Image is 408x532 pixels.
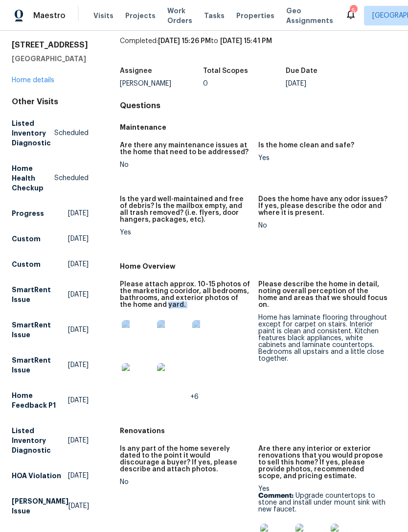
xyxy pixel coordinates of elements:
h5: [PERSON_NAME] Issue [12,496,68,516]
div: No [120,479,250,486]
h5: Are there any maintenance issues at the home that need to be addressed? [120,142,250,156]
h5: Home Feedback P1 [12,391,68,410]
span: Visits [93,11,113,21]
p: Upgrade countertops to stone and install under mount sink with new faucet. [258,492,388,513]
span: [DATE] [68,501,89,511]
a: SmartRent Issue[DATE] [12,281,89,308]
span: Work Orders [167,6,192,25]
div: Yes [258,155,388,162]
h5: Is any part of the home severely dated to the point it would discourage a buyer? If yes, please d... [120,445,250,473]
span: Scheduled [54,173,89,183]
span: [DATE] 15:26 PM [158,38,211,45]
a: Home details [12,77,54,84]
a: Home Health CheckupScheduled [12,160,89,197]
span: [DATE] [68,471,89,481]
span: [DATE] [68,325,89,335]
span: [DATE] 15:41 PM [220,38,272,45]
h4: Questions [120,101,396,111]
h2: [STREET_ADDRESS] [12,40,89,50]
div: Completed: to [120,36,396,62]
span: Scheduled [54,128,89,138]
span: [DATE] [68,395,89,405]
div: 0 [203,80,286,87]
h5: SmartRent Issue [12,320,68,340]
div: No [120,162,250,168]
a: Listed Inventory Diagnostic[DATE] [12,422,89,459]
h5: Progress [12,208,44,218]
span: +6 [190,393,199,400]
span: Geo Assignments [286,6,333,25]
a: Custom[DATE] [12,230,89,248]
h5: Maintenance [120,122,396,132]
h5: Renovations [120,426,396,436]
h5: Listed Inventory Diagnostic [12,118,54,148]
span: [DATE] [68,208,89,218]
h5: Custom [12,259,41,269]
a: SmartRent Issue[DATE] [12,316,89,344]
h5: Does the home have any odor issues? If yes, please describe the odor and where it is present. [258,196,388,216]
div: [PERSON_NAME] [120,80,203,87]
div: 5 [350,6,357,16]
h5: Home Health Checkup [12,163,54,193]
div: Home has laminate flooring throughout except for carpet on stairs. Interior paint is clean and co... [258,314,388,362]
div: [DATE] [286,80,368,87]
span: Tasks [204,12,225,19]
span: [DATE] [68,259,89,269]
h5: Are there any interior or exterior renovations that you would propose to sell this home? If yes, ... [258,445,388,480]
div: Yes [120,229,250,236]
a: Progress[DATE] [12,205,89,222]
h5: SmartRent Issue [12,285,68,304]
a: SmartRent Issue[DATE] [12,351,89,379]
span: Properties [236,11,274,21]
a: [PERSON_NAME] Issue[DATE] [12,492,89,520]
a: Custom[DATE] [12,255,89,273]
b: Comment: [258,492,294,499]
a: Home Feedback P1[DATE] [12,387,89,414]
h5: Is the home clean and safe? [258,142,354,149]
span: [DATE] [68,290,89,300]
h5: Is the yard well-maintained and free of debris? Is the mailbox empty, and all trash removed? (i.e... [120,196,250,223]
span: Maestro [33,11,66,21]
span: [DATE] [68,234,89,244]
a: HOA Violation[DATE] [12,467,89,485]
a: Listed Inventory DiagnosticScheduled [12,115,89,152]
div: No [258,222,388,229]
h5: Assignee [120,68,152,74]
h5: Please describe the home in detail, noting overall perception of the home and areas that we shoul... [258,281,388,308]
span: [DATE] [68,360,89,370]
span: [DATE] [68,436,89,445]
h5: Please attach approx. 10-15 photos of the marketing cooridor, all bedrooms, bathrooms, and exteri... [120,281,250,308]
div: Other Visits [12,97,89,107]
h5: Due Date [286,68,317,74]
h5: Total Scopes [203,68,248,74]
h5: Custom [12,234,41,244]
h5: HOA Violation [12,471,61,481]
h5: [GEOGRAPHIC_DATA] [12,54,89,64]
h5: Home Overview [120,261,396,271]
h5: Listed Inventory Diagnostic [12,426,68,455]
span: Projects [125,11,156,21]
h5: SmartRent Issue [12,355,68,375]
